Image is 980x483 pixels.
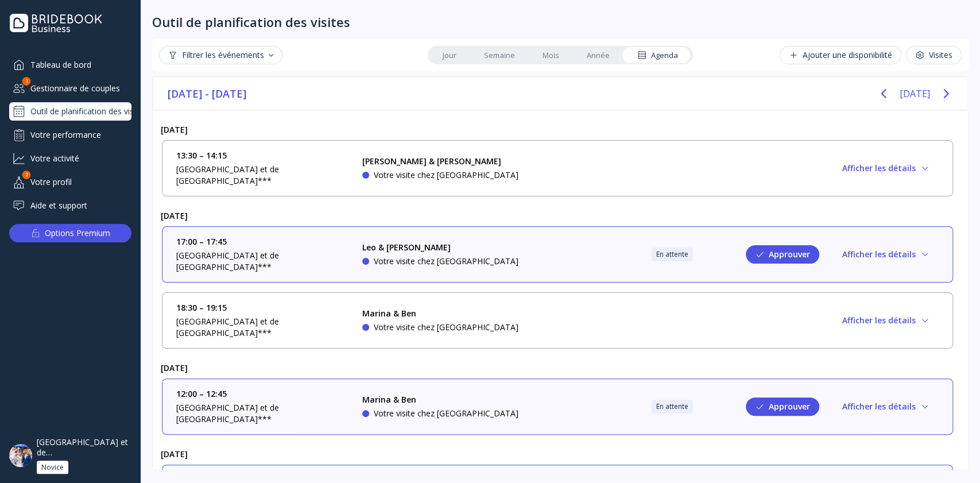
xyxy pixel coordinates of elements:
[152,14,350,30] div: Outil de planification des visites
[9,196,131,215] a: Aide et support
[746,397,819,416] button: Approuver
[9,55,131,74] a: Tableau de bord
[176,236,348,248] div: 17:00 – 17:45
[780,46,901,64] button: Ajouter une disponibilité
[833,245,939,264] button: Afficher les détails
[656,250,688,259] div: En attente
[935,82,958,105] button: Next page
[176,164,348,187] div: [GEOGRAPHIC_DATA] et de [GEOGRAPHIC_DATA]***
[374,169,518,181] div: Votre visite chez [GEOGRAPHIC_DATA]
[470,47,529,63] a: Semaine
[789,51,892,60] div: Ajouter une disponibilité
[9,172,131,191] div: Votre profil
[37,437,132,458] div: [GEOGRAPHIC_DATA] et de [GEOGRAPHIC_DATA]***
[923,428,980,483] iframe: Chat Widget
[22,77,31,86] div: 1
[153,358,962,378] div: [DATE]
[176,250,348,273] div: [GEOGRAPHIC_DATA] et de [GEOGRAPHIC_DATA]***
[9,125,131,144] a: Votre performance
[45,225,110,241] div: Options Premium
[915,51,952,60] div: Visites
[374,322,518,333] div: Votre visite chez [GEOGRAPHIC_DATA]
[153,444,962,464] div: [DATE]
[153,119,962,140] div: [DATE]
[9,102,131,121] a: Outil de planification des visites
[833,311,939,330] button: Afficher les détails
[9,444,32,467] img: dpr=2,fit=cover,g=face,w=48,h=48
[176,402,348,425] div: [GEOGRAPHIC_DATA] et de [GEOGRAPHIC_DATA]***
[159,46,282,64] button: Filtrer les événements
[900,83,930,104] button: [DATE]
[22,171,31,179] div: 2
[176,316,348,339] div: [GEOGRAPHIC_DATA] et de [GEOGRAPHIC_DATA]***
[9,172,131,191] a: Votre profil2
[41,463,64,472] div: Novice
[637,50,678,61] div: Agenda
[176,150,348,161] div: 13:30 – 14:15
[374,408,518,419] div: Votre visite chez [GEOGRAPHIC_DATA]
[906,46,962,64] button: Visites
[362,156,518,167] div: [PERSON_NAME] & [PERSON_NAME]
[153,206,962,226] div: [DATE]
[833,397,939,416] button: Afficher les détails
[362,242,518,253] div: Leo & [PERSON_NAME]
[168,85,248,102] span: [DATE] - [DATE]
[9,224,131,242] button: Options Premium
[176,302,348,314] div: 18:30 – 19:15
[746,245,819,264] button: Approuver
[176,388,348,400] div: 12:00 – 12:45
[362,308,518,319] div: Marina & Ben
[362,394,518,405] div: Marina & Ben
[872,82,895,105] button: Previous page
[833,159,939,177] button: Afficher les détails
[9,79,131,98] a: Gestionnaire de couples1
[656,402,688,411] div: En attente
[9,79,131,98] div: Gestionnaire de couples
[163,85,253,102] button: [DATE] - [DATE]
[529,47,573,63] a: Mois
[573,47,623,63] a: Année
[374,256,518,267] div: Votre visite chez [GEOGRAPHIC_DATA]
[9,149,131,168] a: Votre activité
[429,47,470,63] a: Jour
[168,51,273,60] div: Filtrer les événements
